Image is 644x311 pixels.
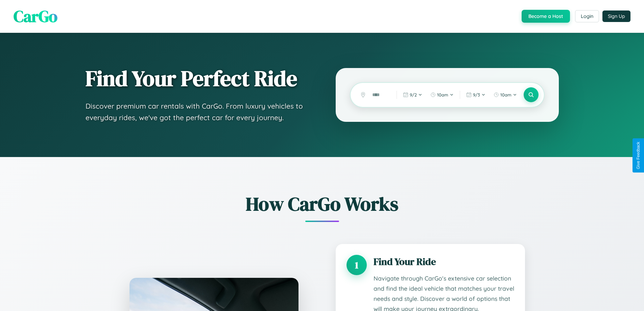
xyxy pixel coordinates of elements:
span: 10am [437,92,448,97]
button: Login [575,10,599,22]
button: Become a Host [522,10,570,23]
span: 9 / 2 [410,92,417,97]
span: 9 / 3 [473,92,480,97]
button: 10am [490,89,520,100]
button: Sign Up [602,10,630,22]
button: 10am [427,89,457,100]
h3: Find Your Ride [374,255,514,268]
button: 9/3 [463,89,489,100]
span: CarGo [14,5,57,27]
h1: Find Your Perfect Ride [86,67,309,90]
div: Give Feedback [636,142,641,169]
button: 9/2 [400,89,426,100]
div: 1 [347,255,367,275]
span: 10am [500,92,511,97]
p: Discover premium car rentals with CarGo. From luxury vehicles to everyday rides, we've got the pe... [86,101,309,123]
h2: How CarGo Works [119,191,525,217]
